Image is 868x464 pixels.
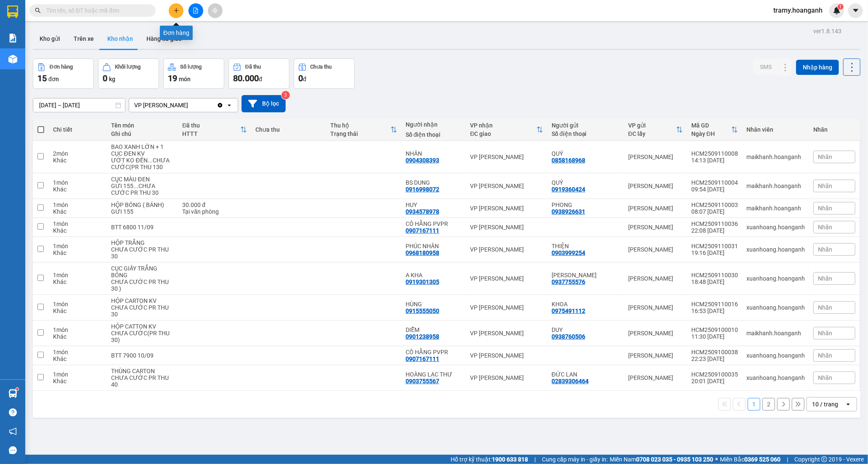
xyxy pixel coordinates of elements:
[50,64,73,70] div: Đơn hàng
[470,130,536,137] div: ĐC giao
[691,333,738,340] div: 11:30 [DATE]
[48,76,59,82] span: đơn
[255,126,322,133] div: Chưa thu
[628,275,683,282] div: [PERSON_NAME]
[111,143,174,157] div: BAO XANH LỚN + 1 CỤC ĐEN KV
[103,73,107,83] span: 0
[715,458,718,461] span: ⚪️
[53,378,103,384] div: Khác
[628,130,676,137] div: ĐC lấy
[818,154,832,160] span: Nhãn
[628,246,683,253] div: [PERSON_NAME]
[111,352,174,359] div: BTT 7900 10/09
[35,8,41,13] span: search
[552,301,620,308] div: KHOA
[8,55,17,64] img: warehouse-icon
[470,224,543,231] div: VP [PERSON_NAME]
[552,272,620,278] div: HOÀNG HUY
[245,64,261,70] div: Đã thu
[552,186,585,193] div: 0919360424
[111,130,174,137] div: Ghi chú
[16,388,19,390] sup: 1
[53,326,103,333] div: 1 món
[552,333,585,340] div: 0938760506
[812,400,838,408] div: 10 / trang
[406,186,439,193] div: 0916998072
[691,202,738,208] div: HCM2509110003
[37,73,47,83] span: 15
[470,246,543,253] div: VP [PERSON_NAME]
[111,323,174,330] div: HỘP CATTON KV
[552,243,620,249] div: THIỆN
[470,304,543,311] div: VP [PERSON_NAME]
[233,73,259,83] span: 80.000
[470,205,543,212] div: VP [PERSON_NAME]
[406,150,462,157] div: NHÂN
[53,179,103,186] div: 1 món
[33,98,125,112] input: Select a date range.
[818,183,832,189] span: Nhãn
[182,130,240,137] div: HTTT
[53,126,103,133] div: Chi tiết
[109,76,115,82] span: kg
[628,183,683,189] div: [PERSON_NAME]
[691,349,738,355] div: HCM2509100038
[552,150,620,157] div: QUÝ
[813,126,855,133] div: Nhãn
[111,202,174,208] div: HỘP BÓNG ( BÁNH)
[470,275,543,282] div: VP [PERSON_NAME]
[67,29,101,49] button: Trên xe
[46,6,146,15] input: Tìm tên, số ĐT hoặc mã đơn
[552,208,585,215] div: 0938926631
[178,119,251,141] th: Toggle SortBy
[691,150,738,157] div: HCM2509110008
[406,208,439,215] div: 0934578978
[691,278,738,285] div: 18:48 [DATE]
[628,224,683,231] div: [PERSON_NAME]
[208,3,223,18] button: aim
[470,352,543,359] div: VP [PERSON_NAME]
[53,186,103,193] div: Khác
[179,76,191,82] span: món
[552,122,620,129] div: Người gửi
[470,154,543,160] div: VP [PERSON_NAME]
[281,91,290,99] sup: 3
[691,208,738,215] div: 08:07 [DATE]
[746,224,805,231] div: xuanhoang.hoanganh
[691,186,738,193] div: 09:54 [DATE]
[173,8,179,13] span: plus
[852,7,860,14] span: caret-down
[552,326,620,333] div: DUY
[470,374,543,381] div: VP [PERSON_NAME]
[101,29,140,49] button: Kho nhận
[691,243,738,249] div: HCM2509110031
[53,278,103,285] div: Khác
[53,272,103,278] div: 1 món
[330,122,390,129] div: Thu hộ
[818,304,832,311] span: Nhãn
[691,355,738,362] div: 22:23 [DATE]
[160,26,193,40] div: Đơn hàng
[298,73,303,83] span: 0
[98,58,159,89] button: Khối lượng0kg
[193,8,199,13] span: file-add
[9,427,17,435] span: notification
[691,301,738,308] div: HCM2509110016
[111,330,174,343] div: CHƯA CƯỚC(PR THU 30)
[8,34,17,42] img: solution-icon
[542,455,608,464] span: Cung cấp máy in - giấy in:
[53,349,103,355] div: 1 món
[628,122,676,129] div: VP gửi
[818,374,832,381] span: Nhãn
[813,27,841,36] div: ver 1.8.143
[746,126,805,133] div: Nhân viên
[406,333,439,340] div: 0901238958
[628,304,683,311] div: [PERSON_NAME]
[818,246,832,253] span: Nhãn
[746,183,805,189] div: maikhanh.hoanganh
[746,154,805,160] div: maikhanh.hoanganh
[7,5,18,18] img: logo-vxr
[406,220,462,227] div: CÔ HẰNG PVPR
[406,301,462,308] div: HÙNG
[217,102,223,109] svg: Clear value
